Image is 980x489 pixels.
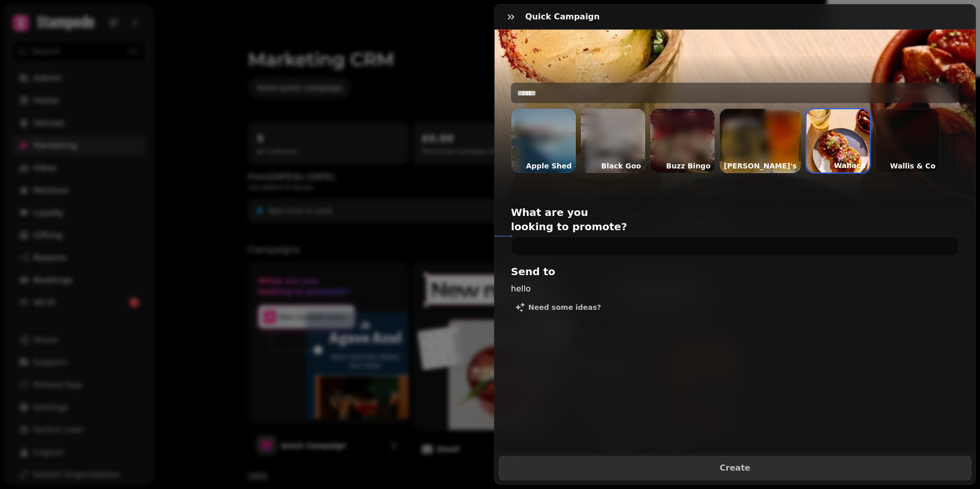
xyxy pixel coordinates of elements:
[662,159,715,173] p: Buzz Bingo
[580,108,646,174] div: Black Goo
[886,159,940,173] p: Wallis & Co
[507,299,609,315] button: Need some ideas?
[511,264,707,279] h2: Send to
[806,109,870,173] img: aHR0cHM6Ly9maWxlcy5zdGFtcGVkZS5haS83ZWViN2UyZC02M2Q1LTQ4NWItYTQ2Zi1kYmJiMTk0Njg4MmQvbWVkaWEvZmVkZ...
[830,158,870,173] p: Wahaca
[499,456,971,480] button: Create
[597,159,645,173] p: Black Goo
[805,108,871,174] div: Wahaca
[522,159,576,173] p: Apple Shed
[511,464,959,472] span: Create
[525,11,604,23] h3: Quick Campaign
[511,108,576,174] div: Apple Shed
[720,159,801,173] p: [PERSON_NAME]'s
[719,108,801,174] div: [PERSON_NAME]'s
[528,304,601,311] span: Need some ideas?
[875,108,940,174] div: Wallis & Co
[511,283,959,295] div: hello
[511,205,707,234] h2: What are you looking to promote?
[650,108,715,174] div: Buzz Bingo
